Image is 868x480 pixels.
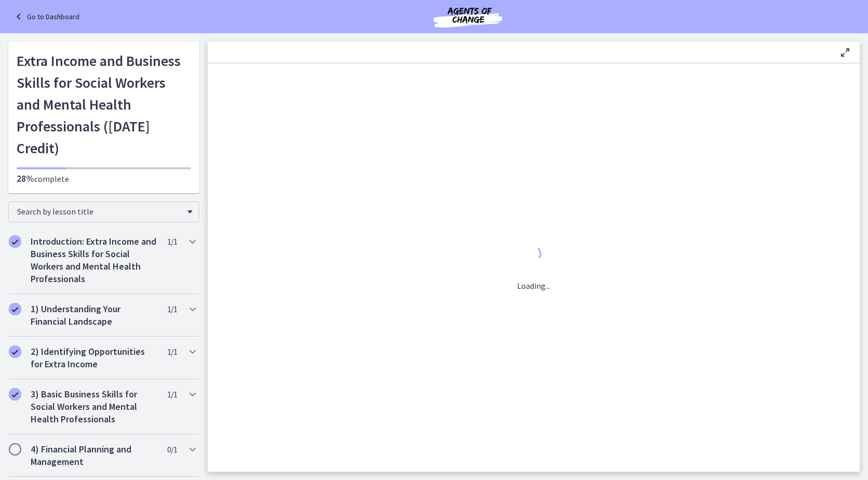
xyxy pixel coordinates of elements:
span: 28% [17,172,34,184]
div: 1 [517,243,550,267]
h2: 1) Understanding Your Financial Landscape [31,303,157,328]
i: Completed [9,388,21,401]
h1: Extra Income and Business Skills for Social Workers and Mental Health Professionals ([DATE] Credit) [17,50,191,159]
p: Loading... [517,279,550,292]
i: Completed [9,303,21,315]
span: 0 / 1 [167,443,177,456]
a: Go to Dashboard [12,10,79,23]
h2: 3) Basic Business Skills for Social Workers and Mental Health Professionals [31,388,157,425]
p: complete [17,172,191,185]
div: Search by lesson title [8,202,199,222]
img: Agents of Change Social Work Test Prep [405,4,530,29]
span: Search by lesson title [17,206,182,217]
h2: 2) Identifying Opportunities for Extra Income [31,345,157,370]
span: 1 / 1 [167,345,177,358]
h2: 4) Financial Planning and Management [31,443,157,468]
i: Completed [9,345,21,358]
span: 1 / 1 [167,303,177,315]
h2: Introduction: Extra Income and Business Skills for Social Workers and Mental Health Professionals [31,235,157,285]
i: Completed [9,235,21,248]
span: 1 / 1 [167,235,177,248]
span: 1 / 1 [167,388,177,401]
